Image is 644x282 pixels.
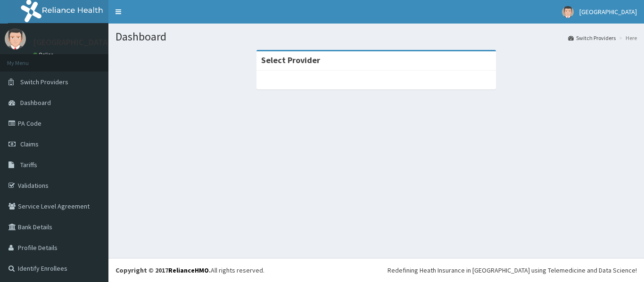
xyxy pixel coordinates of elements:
a: Switch Providers [568,34,616,42]
footer: All rights reserved. [108,258,644,282]
span: Dashboard [20,98,51,107]
span: Switch Providers [20,78,68,86]
div: Redefining Heath Insurance in [GEOGRAPHIC_DATA] using Telemedicine and Data Science! [388,266,637,275]
img: User Image [5,28,26,49]
span: Claims [20,140,39,148]
span: Tariffs [20,161,37,169]
a: RelianceHMO [168,266,209,274]
strong: Copyright © 2017 . [116,266,211,274]
li: Here [617,34,637,42]
img: User Image [562,6,574,18]
p: [GEOGRAPHIC_DATA] [33,38,111,47]
a: Online [33,51,56,58]
span: [GEOGRAPHIC_DATA] [579,8,637,16]
h1: Dashboard [116,31,637,43]
strong: Select Provider [261,55,320,65]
